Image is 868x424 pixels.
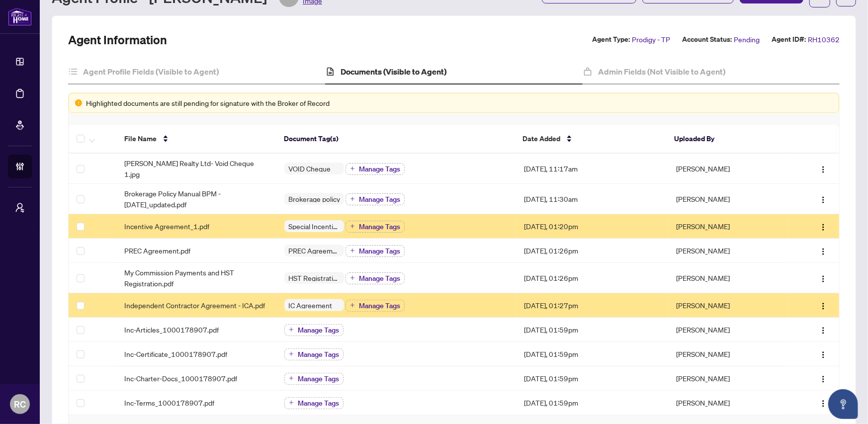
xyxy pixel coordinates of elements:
span: exclamation-circle [75,99,82,106]
td: [DATE], 01:20pm [516,214,668,239]
button: Manage Tags [346,245,405,257]
button: Open asap [828,389,858,419]
img: Logo [819,166,827,173]
span: Manage Tags [359,248,400,254]
button: Manage Tags [284,397,344,409]
span: plus [350,224,355,229]
img: Logo [819,375,827,383]
button: Logo [815,161,831,176]
img: Logo [819,248,827,255]
img: Logo [819,196,827,204]
span: plus [350,196,355,201]
span: Inc-Certificate_1000178907.pdf [124,348,227,359]
h4: Documents (Visible to Agent) [341,66,447,78]
span: Manage Tags [298,327,339,334]
button: Manage Tags [346,300,405,312]
span: IC Agreement [284,302,336,309]
td: [DATE], 01:59pm [516,366,668,391]
td: [PERSON_NAME] [668,184,788,214]
button: Manage Tags [284,348,344,360]
img: Logo [819,302,827,310]
span: My Commission Payments and HST Registration.pdf [124,267,268,289]
img: Logo [819,275,827,283]
span: Date Added [522,133,560,144]
button: Logo [815,322,831,338]
td: [PERSON_NAME] [668,366,788,391]
button: Logo [815,346,831,362]
span: Brokerage policy [284,195,344,202]
span: plus [350,303,355,308]
span: Inc-Articles_1000178907.pdf [124,324,219,335]
span: Manage Tags [359,196,400,203]
span: PREC Agreement (If Applicable) [284,247,344,254]
span: Manage Tags [298,400,339,407]
h4: Agent Profile Fields (Visible to Agent) [83,66,219,78]
span: plus [350,166,355,171]
td: [PERSON_NAME] [668,391,788,415]
label: Agent ID#: [772,34,806,45]
span: Incentive Agreement_1.pdf [124,221,209,232]
button: Manage Tags [346,193,405,205]
td: [DATE], 01:59pm [516,318,668,342]
td: [DATE], 01:26pm [516,239,668,263]
td: [PERSON_NAME] [668,342,788,366]
div: Highlighted documents are still pending for signature with the Broker of Record [86,97,833,108]
button: Manage Tags [284,324,344,336]
span: plus [289,400,294,405]
button: Logo [815,395,831,411]
img: Logo [819,223,827,231]
img: Logo [819,351,827,359]
span: Special Incentives agreement [284,223,344,230]
span: [PERSON_NAME] Realty Ltd- Void Cheque 1.jpg [124,158,268,179]
th: Uploaded By [666,125,785,154]
span: Manage Tags [359,275,400,282]
td: [PERSON_NAME] [668,318,788,342]
label: Account Status: [682,34,732,45]
span: HST Registration & Commission Payment Instructions [284,274,344,281]
span: plus [350,275,355,280]
span: Pending [734,34,760,45]
td: [PERSON_NAME] [668,263,788,293]
img: Logo [819,400,827,408]
button: Logo [815,243,831,258]
td: [DATE], 01:27pm [516,293,668,318]
td: [DATE], 11:17am [516,154,668,184]
button: Logo [815,270,831,286]
span: Manage Tags [359,166,400,172]
button: Logo [815,191,831,207]
span: plus [289,351,294,356]
span: RH10362 [808,34,840,45]
td: [DATE], 11:30am [516,184,668,214]
span: Prodigy - TP [632,34,670,45]
span: PREC Agreement.pdf [124,245,190,256]
td: [DATE], 01:59pm [516,342,668,366]
button: Manage Tags [346,272,405,284]
button: Logo [815,370,831,386]
td: [DATE], 01:26pm [516,263,668,293]
th: Document Tag(s) [276,125,515,154]
button: Manage Tags [346,221,405,233]
td: [PERSON_NAME] [668,239,788,263]
h4: Admin Fields (Not Visible to Agent) [598,66,725,78]
td: [DATE], 01:59pm [516,391,668,415]
span: plus [350,248,355,253]
span: Manage Tags [359,302,400,309]
h2: Agent Information [68,32,167,48]
span: Manage Tags [359,223,400,230]
th: Date Added [515,125,666,154]
span: Inc-Terms_1000178907.pdf [124,397,214,408]
span: Manage Tags [298,351,339,358]
th: File Name [116,125,276,154]
span: plus [289,327,294,332]
span: user-switch [15,203,25,213]
button: Logo [815,218,831,234]
button: Logo [815,297,831,313]
td: [PERSON_NAME] [668,293,788,318]
img: logo [8,7,32,26]
span: Inc-Charter-Docs_1000178907.pdf [124,373,237,384]
span: RC [14,397,26,411]
span: plus [289,376,294,381]
span: File Name [124,133,157,144]
span: Independent Contractor Agreement - ICA.pdf [124,300,265,311]
button: Manage Tags [284,373,344,385]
